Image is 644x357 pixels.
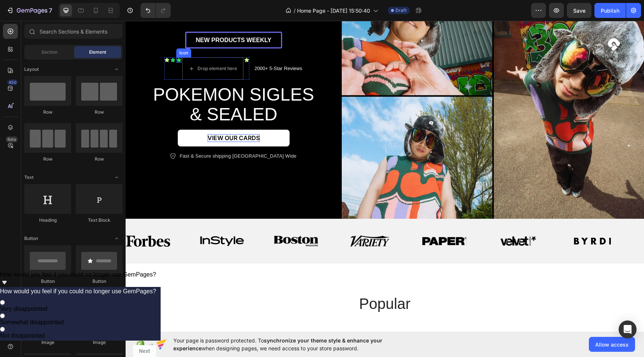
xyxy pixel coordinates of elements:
[0,215,45,226] img: Alt image
[126,21,644,332] iframe: Design area
[6,136,18,142] div: Beta
[75,215,119,225] img: Alt image
[594,3,626,18] button: Publish
[395,7,407,14] span: Draft
[173,337,382,351] span: synchronize your theme style & enhance your experience
[76,217,123,224] div: Text Block
[297,7,370,15] span: Home Page - [DATE] 15:50:40
[24,235,38,242] span: Button
[297,216,341,224] img: Alt image
[619,320,637,338] div: Open Intercom Messenger
[24,109,71,116] div: Row
[141,3,171,18] div: Undo/Redo
[567,3,591,18] button: Save
[82,113,134,121] div: Rich Text Editor. Editing area: main
[82,113,134,121] p: VIEW OUR CARDS
[89,49,106,56] span: Element
[24,66,39,73] span: Layout
[41,49,57,56] span: Section
[111,233,123,244] span: Toggle open
[224,214,265,226] img: Alt image
[148,215,193,225] img: Alt image
[7,79,18,85] div: 450
[589,337,635,352] button: Allow access
[573,7,585,14] span: Save
[24,24,123,39] input: Search Sections & Elements
[595,341,629,348] span: Allow access
[54,132,171,139] p: Fast & Secure shipping [GEOGRAPHIC_DATA] Wide
[129,45,177,51] p: 2000+ 5-Star Reviews
[36,272,483,293] h2: popular
[49,6,52,15] p: 7
[111,63,123,75] span: Toggle open
[294,7,296,15] span: /
[24,174,34,181] span: Text
[76,109,123,116] div: Row
[24,156,71,162] div: Row
[24,217,71,224] div: Heading
[76,156,123,162] div: Row
[375,214,411,226] img: Alt image
[24,63,192,104] h2: POKEMON SIGLES & SEALED
[601,7,619,15] div: Publish
[445,217,489,224] img: Alt image
[111,171,123,183] span: Toggle open
[3,3,56,18] button: 7
[52,109,164,126] a: Rich Text Editor. Editing area: main
[173,337,411,352] span: Your page is password protected. To when designing pages, we need access to your store password.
